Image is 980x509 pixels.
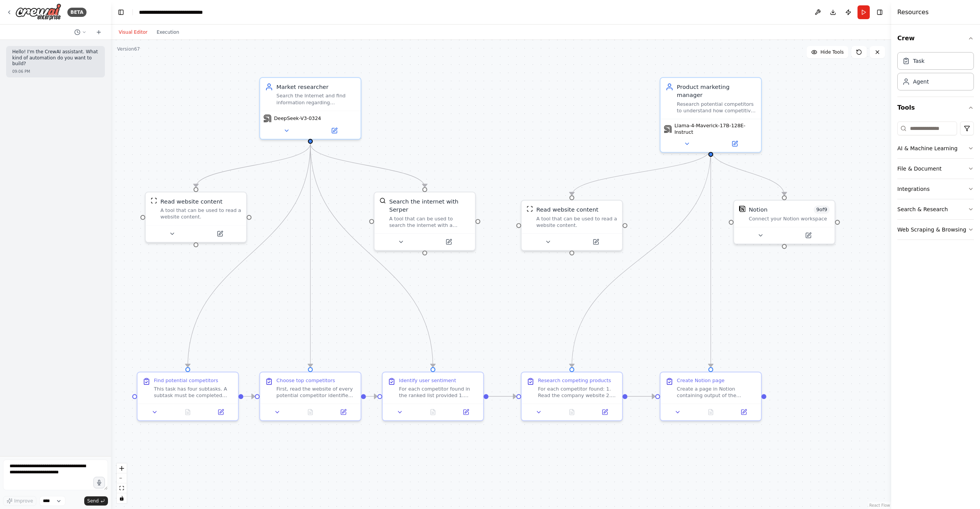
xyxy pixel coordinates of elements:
g: Edge from e22ae5e0-738f-467a-ae9b-fe5d145b7dfe to fec8fcda-6fed-4b25-8721-4b5d9ea8f436 [707,149,788,195]
span: Llama-4-Maverick-17B-128E-Instruct [675,123,758,136]
button: File & Document [897,159,974,179]
img: SerperDevTool [379,197,386,204]
img: Notion [739,205,745,212]
div: ScrapeWebsiteToolRead website contentA tool that can be used to read a website content. [145,192,247,243]
button: Send [84,496,108,506]
div: A tool that can be used to read a website content. [536,215,617,228]
button: Tools [897,97,974,118]
img: Logo [15,3,61,21]
div: First, read the website of every potential competitor identified in the previous task using its w... [276,386,356,399]
button: Visual Editor [114,28,152,37]
div: Product marketing managerResearch potential competitors to understand how competitive their produ... [660,77,762,153]
div: ScrapeWebsiteToolRead website contentA tool that can be used to read a website content. [521,200,623,251]
img: ScrapeWebsiteTool [150,197,157,204]
div: Notion [749,205,768,213]
button: Start a new chat [93,28,105,37]
div: Connect your Notion workspace [749,215,830,222]
g: Edge from 99900368-ee72-4bd6-bec0-ee56d4d8174d to 15750933-2968-4ed7-a4b8-a5851a6d6edd [306,144,429,187]
button: Click to speak your automation idea [93,477,105,488]
button: zoom in [117,463,127,473]
button: Hide left sidebar [116,7,126,18]
div: A tool that can be used to read a website content. [160,207,241,220]
button: Crew [897,28,974,49]
div: Search the internet with Serper [389,197,470,214]
button: Hide right sidebar [874,7,885,18]
button: Switch to previous chat [71,28,90,37]
g: Edge from e22ae5e0-738f-467a-ae9b-fe5d145b7dfe to ad41db11-dec4-426f-b376-744326582841 [568,149,715,367]
button: Open in side panel [591,407,619,417]
button: Open in side panel [311,126,358,136]
div: BETA [67,8,87,17]
button: Integrations [897,179,974,199]
div: For each competitor found: 1. Read the company website 2. Identify any product, features, solutio... [538,386,617,399]
div: Read website content [536,205,598,213]
div: Product marketing manager [677,83,756,99]
div: Create a page in Notion containing output of the previous under the following page: [URL][DOMAIN_... [677,386,756,399]
g: Edge from 33082f6c-29fc-499c-9680-201c5e92bd2a to ad41db11-dec4-426f-b376-744326582841 [488,392,516,400]
h4: Resources [897,8,929,17]
img: ScrapeWebsiteTool [526,205,533,212]
div: Task [913,57,924,65]
button: fit view [117,483,127,493]
div: Market researcherSearch the Internet and find information regarding companies and products based ... [259,77,361,140]
button: Open in side panel [207,407,235,417]
div: Identify user sentiment [399,378,456,384]
button: Open in side panel [730,407,758,417]
div: 09:06 PM [12,69,99,74]
div: Crew [897,49,974,97]
div: Choose top competitors [276,378,335,384]
div: Market researcher [276,83,356,91]
button: toggle interactivity [117,493,127,503]
button: Execution [152,28,184,37]
g: Edge from 99900368-ee72-4bd6-bec0-ee56d4d8174d to 33082f6c-29fc-499c-9680-201c5e92bd2a [306,144,437,367]
button: No output available [694,407,728,417]
button: Search & Research [897,199,974,219]
button: No output available [170,407,205,417]
button: Open in side panel [785,230,831,240]
div: Find potential competitors [154,378,218,384]
div: Research competing products [538,378,611,384]
button: Hide Tools [807,46,848,58]
div: This task has four subtasks. A subtask must be completed before starting the next one. Subtask 1 ... [154,386,233,399]
span: Hide Tools [820,49,844,55]
span: Send [87,498,99,504]
button: zoom out [117,473,127,483]
button: Open in side panel [329,407,357,417]
button: No output available [555,407,589,417]
button: Open in side panel [712,139,758,149]
nav: breadcrumb [139,8,225,16]
button: Open in side panel [573,237,619,247]
div: Search the Internet and find information regarding companies and products based on their descript... [276,93,356,106]
g: Edge from ad41db11-dec4-426f-b376-744326582841 to 09a5112f-59b7-4ab0-9b94-382567540bfa [627,392,655,400]
button: Improve [3,496,36,506]
div: Choose top competitorsFirst, read the website of every potential competitor identified in the pre... [259,372,361,421]
div: NotionNotion9of9Connect your Notion workspace [733,200,835,244]
div: Read website content [160,197,222,205]
div: Version 67 [117,46,140,52]
g: Edge from a67efed6-de4c-48d7-93e6-7af0ac51bd89 to 33082f6c-29fc-499c-9680-201c5e92bd2a [366,392,377,400]
div: For each competitor found in the ranked list provided 1. Search the Internet for Reddit posts tha... [399,386,478,399]
span: Number of enabled actions [814,205,830,213]
div: Research competing productsFor each competitor found: 1. Read the company website 2. Identify any... [521,372,623,421]
div: Identify user sentimentFor each competitor found in the ranked list provided 1. Search the Intern... [382,372,484,421]
g: Edge from e22ae5e0-738f-467a-ae9b-fe5d145b7dfe to 0158647a-9853-411b-8154-9935f95d65b2 [568,149,715,195]
p: Hello! I'm the CrewAI assistant. What kind of automation do you want to build? [12,49,99,67]
div: React Flow controls [117,463,127,503]
g: Edge from e22ae5e0-738f-467a-ae9b-fe5d145b7dfe to 09a5112f-59b7-4ab0-9b94-382567540bfa [707,149,715,367]
div: Find potential competitorsThis task has four subtasks. A subtask must be completed before startin... [137,372,239,421]
button: Web Scraping & Browsing [897,220,974,240]
div: Tools [897,118,974,246]
div: SerperDevToolSearch the internet with SerperA tool that can be used to search the internet with a... [374,192,476,251]
g: Edge from 99900368-ee72-4bd6-bec0-ee56d4d8174d to 62e79998-bc46-4eaf-8c0a-56b8c8b8c6a2 [184,144,315,367]
div: Create Notion page [677,378,725,384]
button: AI & Machine Learning [897,138,974,158]
button: No output available [293,407,328,417]
button: No output available [416,407,450,417]
div: Research potential competitors to understand how competitive their products are based on their pr... [677,101,756,114]
span: DeepSeek-V3-0324 [274,115,321,122]
a: React Flow attribution [869,503,890,507]
div: Agent [913,78,929,85]
button: Open in side panel [426,237,472,247]
span: Improve [14,498,33,504]
div: A tool that can be used to search the internet with a search_query. Supports different search typ... [389,215,470,228]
